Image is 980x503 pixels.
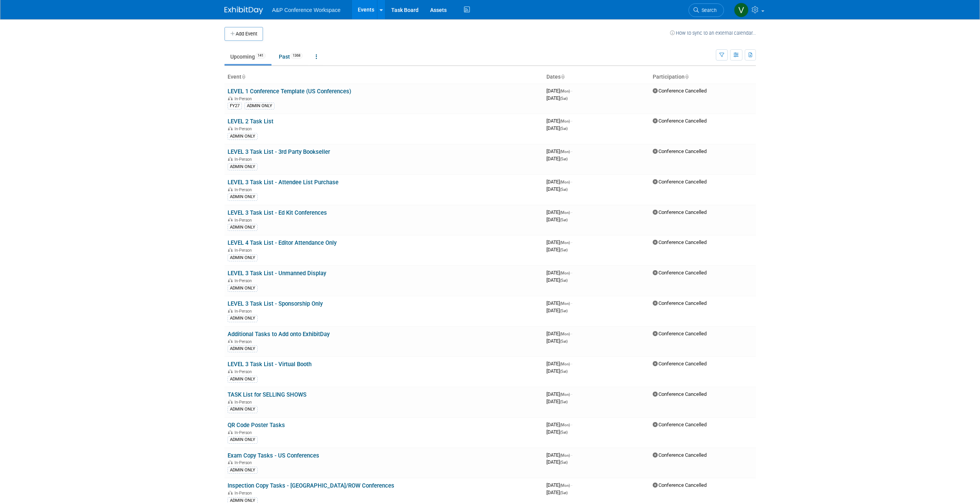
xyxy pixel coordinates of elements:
img: In-Person Event [228,187,233,191]
a: LEVEL 3 Task List - 3rd Party Bookseller [228,148,330,155]
img: In-Person Event [228,157,233,161]
a: QR Code Poster Tasks [228,422,285,429]
span: (Sat) [560,400,568,404]
span: - [571,331,572,336]
span: [DATE] [546,361,572,367]
span: Conference Cancelled [653,361,707,367]
div: FY27 [228,103,242,109]
span: - [571,391,572,397]
span: Conference Cancelled [653,391,707,397]
span: - [571,361,572,367]
div: ADMIN ONLY [228,254,258,261]
img: In-Person Event [228,309,233,313]
span: (Mon) [560,210,570,215]
img: In-Person Event [228,460,233,464]
span: Conference Cancelled [653,118,707,124]
span: [DATE] [546,277,568,283]
div: ADMIN ONLY [228,467,258,474]
a: Exam Copy Tasks - US Conferences [228,452,319,459]
div: ADMIN ONLY [228,193,258,200]
span: In-Person [235,157,254,162]
span: In-Person [235,369,254,374]
span: Conference Cancelled [653,452,707,458]
a: Sort by Start Date [561,74,565,80]
span: - [571,300,572,306]
span: In-Person [235,460,254,465]
span: - [571,270,572,276]
span: [DATE] [546,399,568,404]
a: LEVEL 1 Conference Template (US Conferences) [228,88,351,95]
div: ADMIN ONLY [228,285,258,292]
span: In-Person [235,187,254,192]
span: [DATE] [546,300,572,306]
span: (Mon) [560,453,570,458]
a: Inspection Copy Tasks - [GEOGRAPHIC_DATA]/ROW Conferences [228,482,394,489]
span: (Sat) [560,339,568,343]
div: ADMIN ONLY [228,436,258,443]
span: (Mon) [560,483,570,488]
div: ADMIN ONLY [228,163,258,170]
span: 1368 [290,53,303,59]
span: (Sat) [560,218,568,222]
img: ExhibitDay [224,7,263,14]
button: Add Event [224,27,263,41]
div: ADMIN ONLY [228,133,258,140]
a: TASK List for SELLING SHOWS [228,391,307,398]
span: Conference Cancelled [653,300,707,306]
span: - [571,148,572,154]
span: Conference Cancelled [653,209,707,215]
th: Event [224,71,543,84]
span: [DATE] [546,125,568,131]
th: Participation [650,71,756,84]
span: - [571,118,572,124]
img: In-Person Event [228,491,233,495]
span: In-Person [235,430,254,435]
span: (Sat) [560,460,568,464]
a: LEVEL 3 Task List - Unmanned Display [228,270,326,277]
span: - [571,452,572,458]
span: Conference Cancelled [653,88,707,94]
span: In-Person [235,400,254,405]
span: [DATE] [546,148,572,154]
span: Conference Cancelled [653,482,707,488]
a: Search [689,3,724,17]
a: Past1368 [273,49,308,64]
img: In-Person Event [228,400,233,404]
span: (Mon) [560,89,570,93]
span: A&P Conference Workspace [272,7,341,13]
a: LEVEL 3 Task List - Attendee List Purchase [228,179,338,186]
span: [DATE] [546,156,568,161]
img: Veronica Dove [734,3,749,17]
a: LEVEL 3 Task List - Sponsorship Only [228,300,323,307]
span: Conference Cancelled [653,179,707,185]
div: ADMIN ONLY [228,376,258,383]
span: (Sat) [560,187,568,192]
span: [DATE] [546,179,572,185]
span: (Sat) [560,126,568,131]
span: (Sat) [560,491,568,495]
span: (Mon) [560,332,570,336]
span: In-Person [235,96,254,101]
span: (Mon) [560,392,570,397]
span: [DATE] [546,391,572,397]
span: [DATE] [546,95,568,101]
span: In-Person [235,309,254,314]
span: In-Person [235,248,254,253]
div: ADMIN ONLY [228,345,258,352]
span: [DATE] [546,482,572,488]
span: [DATE] [546,429,568,435]
img: In-Person Event [228,126,233,130]
a: Sort by Participation Type [685,74,689,80]
img: In-Person Event [228,339,233,343]
img: In-Person Event [228,248,233,252]
img: In-Person Event [228,430,233,434]
span: (Sat) [560,369,568,373]
span: Conference Cancelled [653,148,707,154]
span: [DATE] [546,459,568,465]
a: Sort by Event Name [241,74,245,80]
a: LEVEL 2 Task List [228,118,273,125]
span: Conference Cancelled [653,239,707,245]
div: ADMIN ONLY [228,406,258,413]
div: ADMIN ONLY [245,103,275,109]
span: - [571,179,572,185]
